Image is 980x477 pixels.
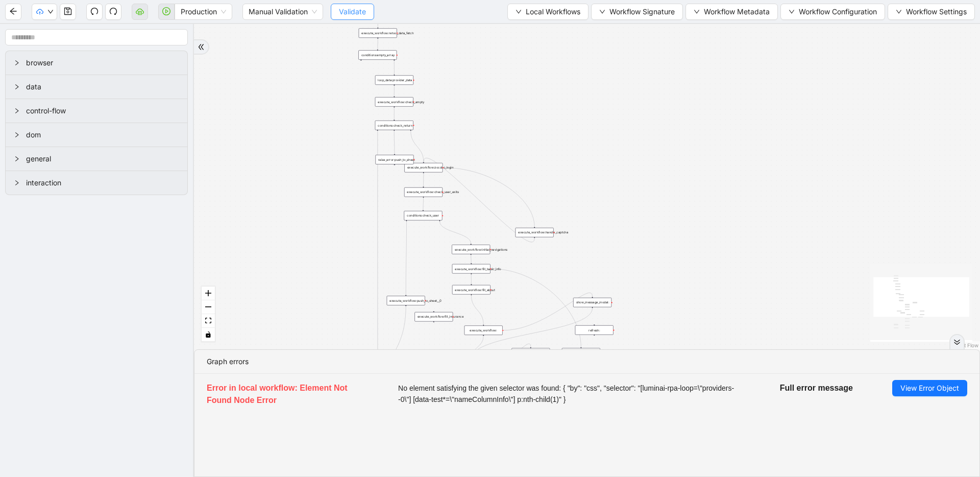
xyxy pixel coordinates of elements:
[358,63,364,70] span: plus-circle
[952,342,978,348] a: React Flow attribution
[202,287,215,300] button: zoom in
[780,382,853,394] h5: Full error message
[423,198,424,209] g: Edge from execute_workflow:check_user_exits to conditions:check_user
[464,325,503,335] div: execute_workflow:
[375,121,413,130] div: conditions:check_return
[26,177,179,188] span: interaction
[26,153,179,164] span: general
[516,228,554,237] div: execute_workflow:handle_captcha
[198,43,205,51] span: double-right
[375,97,413,107] div: execute_workflow:check_empty
[36,8,43,15] span: cloud-upload
[14,60,20,66] span: right
[6,99,187,123] div: control-flow
[511,348,550,358] div: show_message_modal:__0
[406,221,406,295] g: Edge from conditions:check_user to execute_workflow:push_to_sheet__0
[452,264,491,274] div: execute_workflow:fill_basic_info
[789,9,795,15] span: down
[86,4,103,20] button: undo
[424,158,534,242] g: Edge from execute_workflow:handle_captcha to execute_workflow:zocdoc_login
[452,245,490,254] div: execute_workflow:initial_navigations
[562,348,600,358] div: close_tab:
[6,171,187,195] div: interaction
[249,4,317,19] span: Manual Validation
[906,6,967,17] span: Workflow Settings
[471,255,472,263] g: Edge from execute_workflow:initial_navigations to execute_workflow:fill_basic_info
[60,4,76,20] button: save
[375,155,413,164] div: raise_error:push_to_sheet
[516,9,522,15] span: down
[375,75,413,85] div: loop_data:provider_data
[492,344,531,364] g: Edge from execute_workflow:fill_identity_info to show_message_modal:__0
[26,129,179,140] span: dom
[404,163,443,173] div: execute_workflow:zocdoc_login
[694,9,700,15] span: down
[339,6,366,17] span: Validate
[431,325,437,332] span: plus-circle
[14,156,20,162] span: right
[452,285,491,295] div: execute_workflow:fill_about
[780,4,885,20] button: downWorkflow Configuration
[181,4,226,19] span: Production
[202,300,215,314] button: zoom out
[6,123,187,147] div: dom
[109,7,117,15] span: redo
[26,81,179,92] span: data
[411,131,424,162] g: Edge from conditions:check_return to execute_workflow:zocdoc_login
[404,211,442,221] div: conditions:check_user
[136,7,144,15] span: cloud-server
[14,180,20,186] span: right
[90,7,99,15] span: undo
[6,75,187,99] div: data
[394,131,395,154] g: Edge from conditions:check_return to raise_error:push_to_sheet
[504,293,593,330] g: Edge from execute_workflow: to show_message_modal:
[704,6,770,17] span: Workflow Metadata
[331,4,374,20] button: Validate
[896,9,902,15] span: down
[507,4,589,20] button: downLocal Workflows
[591,4,683,20] button: downWorkflow Signature
[387,296,425,305] div: execute_workflow:push_to_sheet__0
[391,168,398,175] span: plus-circle
[358,50,397,60] div: conditions:empty_arrayplus-circle
[132,4,148,20] button: cloud-server
[575,325,614,335] div: refresh:
[14,84,20,90] span: right
[900,383,959,394] span: View Error Object
[207,382,359,407] h5: Error in local workflow: Element Not Found Node Error
[202,328,215,342] button: toggle interactivity
[6,147,187,171] div: general
[573,298,611,307] div: show_message_modal:
[439,221,471,244] g: Edge from conditions:check_user to execute_workflow:initial_navigations
[47,9,54,15] span: down
[26,105,179,116] span: control-flow
[64,7,72,15] span: save
[471,308,592,359] g: Edge from show_message_modal: to execute_workflow:fill_identity_info
[398,383,741,405] span: No element satisfying the given selector was found: { "by": "css", "selector": "[luminai-rpa-loop...
[5,4,21,20] button: arrow-left
[591,339,598,345] span: plus-circle
[375,155,413,164] div: raise_error:push_to_sheetplus-circle
[892,380,967,396] button: View Error Object
[26,57,179,68] span: browser
[404,187,443,197] div: execute_workflow:check_user_exits
[471,296,483,325] g: Edge from execute_workflow:fill_about to execute_workflow:
[358,50,397,60] div: conditions:empty_array
[888,4,975,20] button: downWorkflow Settings
[609,6,675,17] span: Workflow Signature
[14,132,20,138] span: right
[14,108,20,114] span: right
[599,9,605,15] span: down
[6,51,187,75] div: browser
